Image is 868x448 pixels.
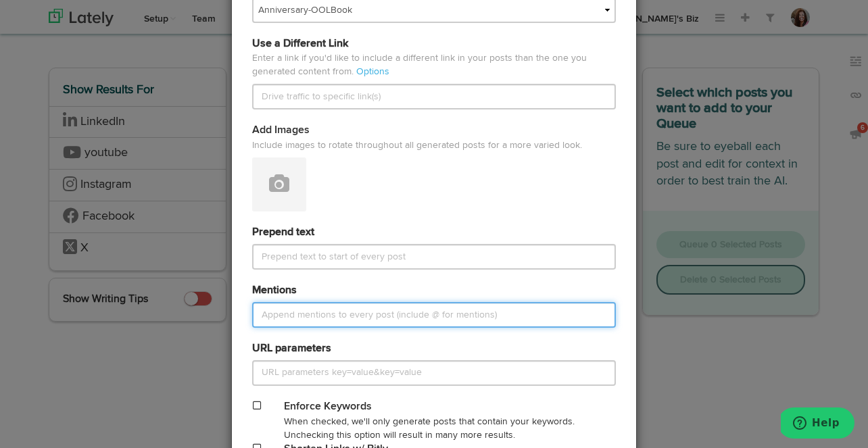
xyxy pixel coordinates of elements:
input: Drive traffic to specific link(s) [252,84,616,109]
iframe: Opens a widget where you can find more information [781,407,854,441]
span: Add Images [252,125,310,136]
input: Prepend text to start of every post [252,244,616,270]
input: URL parameters key=value&key=value [252,360,616,386]
label: URL parameters [252,341,331,357]
a: Options [356,67,389,76]
label: Prepend text [252,225,314,241]
span: Include images to rotate throughout all generated posts for a more varied look. [252,139,616,157]
span: Use a Different Link [252,39,348,49]
label: Mentions [252,283,297,299]
div: Enforce Keywords [284,399,583,415]
input: Append mentions to every post (include @ for mentions) [252,302,616,328]
span: Enter a link if you'd like to include a different link in your posts than the one you generated c... [252,53,587,76]
div: When checked, we'll only generate posts that contain your keywords. Unchecking this option will r... [284,415,583,442]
